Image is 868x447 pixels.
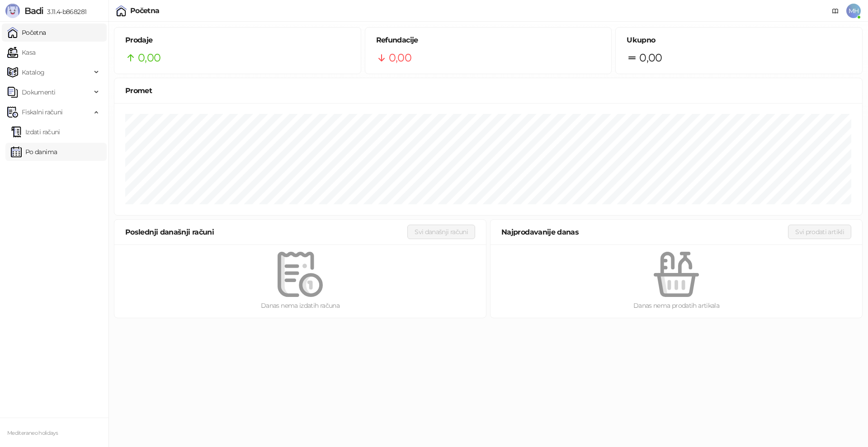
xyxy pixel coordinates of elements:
[7,43,35,61] a: Kasa
[389,49,411,66] span: 0,00
[22,103,62,121] span: Fiskalni računi
[505,301,848,311] div: Danas nema prodatih artikala
[138,49,160,66] span: 0,00
[11,143,57,161] a: Po danima
[846,4,861,18] span: MH
[828,4,843,18] a: Dokumentacija
[7,24,46,42] a: Početna
[11,123,60,141] a: Izdati računi
[22,83,55,101] span: Dokumenti
[639,49,662,66] span: 0,00
[501,226,788,238] div: Najprodavanije danas
[7,430,58,436] small: Mediteraneo holidays
[129,301,472,311] div: Danas nema izdatih računa
[24,5,43,16] span: Badi
[788,225,851,239] button: Svi prodati artikli
[407,225,475,239] button: Svi današnji računi
[5,4,20,18] img: Logo
[125,226,407,238] div: Poslednji današnji računi
[125,85,851,96] div: Promet
[22,63,45,81] span: Katalog
[376,35,601,46] h5: Refundacije
[43,8,86,16] span: 3.11.4-b868281
[130,7,160,14] div: Početna
[125,35,350,46] h5: Prodaje
[627,35,851,46] h5: Ukupno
